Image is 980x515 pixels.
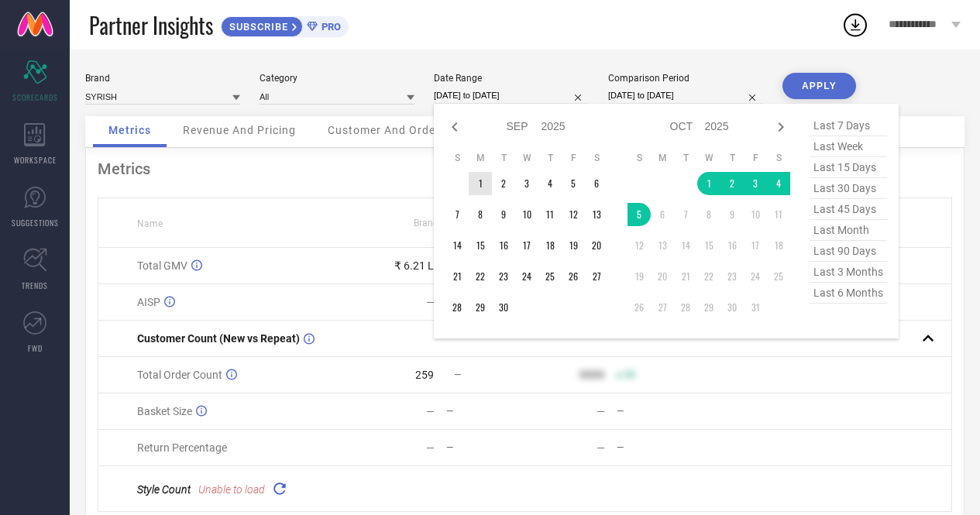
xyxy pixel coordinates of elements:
td: Sat Oct 18 2025 [767,234,790,257]
span: last 30 days [810,178,887,199]
div: — [597,441,605,454]
span: Partner Insights [89,9,213,41]
td: Sat Oct 11 2025 [767,203,790,226]
td: Sun Sep 14 2025 [445,234,469,257]
th: Thursday [538,152,562,164]
th: Tuesday [674,152,697,164]
div: ₹ 6.21 L [394,259,434,272]
div: — [446,406,524,417]
td: Sat Oct 25 2025 [767,265,790,288]
div: Open download list [841,11,869,39]
td: Sat Sep 20 2025 [585,234,608,257]
span: Style Count [137,483,191,496]
span: Return Percentage [137,441,227,454]
td: Mon Sep 29 2025 [469,296,492,319]
td: Sat Sep 13 2025 [585,203,608,226]
span: Basket Size [137,405,192,417]
td: Sun Oct 12 2025 [628,234,651,257]
td: Wed Oct 22 2025 [697,265,720,288]
div: Metrics [98,160,952,178]
td: Sun Oct 26 2025 [628,296,651,319]
th: Saturday [585,152,608,164]
td: Fri Sep 05 2025 [562,172,585,195]
span: WORKSPACE [14,154,57,166]
td: Fri Sep 26 2025 [562,265,585,288]
td: Tue Sep 09 2025 [492,203,515,226]
td: Wed Sep 03 2025 [515,172,538,195]
td: Mon Oct 20 2025 [651,265,674,288]
span: Brand Value [414,218,465,228]
td: Sat Sep 27 2025 [585,265,608,288]
span: Customer Count (New vs Repeat) [137,332,300,345]
td: Thu Sep 11 2025 [538,203,562,226]
div: Category [260,73,414,84]
span: — [454,369,461,380]
td: Wed Sep 17 2025 [515,234,538,257]
input: Select date range [434,88,589,104]
td: Tue Sep 23 2025 [492,265,515,288]
td: Fri Sep 19 2025 [562,234,585,257]
td: Wed Sep 10 2025 [515,203,538,226]
div: — [446,442,524,453]
span: last 45 days [810,199,887,220]
td: Thu Sep 18 2025 [538,234,562,257]
span: last week [810,136,887,157]
td: Thu Sep 25 2025 [538,265,562,288]
td: Thu Oct 02 2025 [720,172,744,195]
th: Friday [562,152,585,164]
div: Brand [85,73,240,84]
th: Thursday [720,152,744,164]
div: — [426,441,435,454]
span: FWD [28,342,43,354]
span: last 7 days [810,115,887,136]
div: Previous month [445,118,464,136]
th: Friday [744,152,767,164]
div: Next month [772,118,790,136]
th: Sunday [628,152,651,164]
span: last 90 days [810,241,887,262]
div: 259 [415,369,434,381]
td: Mon Sep 22 2025 [469,265,492,288]
td: Fri Oct 17 2025 [744,234,767,257]
td: Sat Sep 06 2025 [585,172,608,195]
th: Monday [651,152,674,164]
td: Fri Oct 10 2025 [744,203,767,226]
td: Thu Oct 09 2025 [720,203,744,226]
td: Wed Oct 08 2025 [697,203,720,226]
td: Tue Sep 30 2025 [492,296,515,319]
td: Thu Oct 16 2025 [720,234,744,257]
td: Tue Sep 02 2025 [492,172,515,195]
td: Tue Oct 14 2025 [674,234,697,257]
td: Sun Sep 07 2025 [445,203,469,226]
td: Mon Sep 01 2025 [469,172,492,195]
span: Unable to load [198,483,265,496]
th: Wednesday [515,152,538,164]
div: Date Range [434,73,589,84]
button: APPLY [782,73,856,99]
div: — [426,405,435,417]
div: — [426,296,435,308]
a: SUBSCRIBEPRO [221,12,349,37]
td: Sun Sep 21 2025 [445,265,469,288]
td: Thu Sep 04 2025 [538,172,562,195]
span: 50 [624,369,635,380]
span: Metrics [108,124,151,136]
td: Sat Oct 04 2025 [767,172,790,195]
div: Comparison Period [608,73,763,84]
td: Mon Sep 15 2025 [469,234,492,257]
span: SUGGESTIONS [12,217,59,228]
th: Monday [469,152,492,164]
td: Mon Oct 27 2025 [651,296,674,319]
td: Thu Oct 23 2025 [720,265,744,288]
td: Fri Oct 03 2025 [744,172,767,195]
td: Mon Oct 13 2025 [651,234,674,257]
td: Wed Oct 15 2025 [697,234,720,257]
span: TRENDS [22,280,48,291]
span: PRO [318,21,341,33]
td: Wed Oct 29 2025 [697,296,720,319]
td: Mon Sep 08 2025 [469,203,492,226]
span: AISP [137,296,160,308]
span: SCORECARDS [12,91,58,103]
td: Sun Oct 05 2025 [628,203,651,226]
span: last 6 months [810,283,887,304]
